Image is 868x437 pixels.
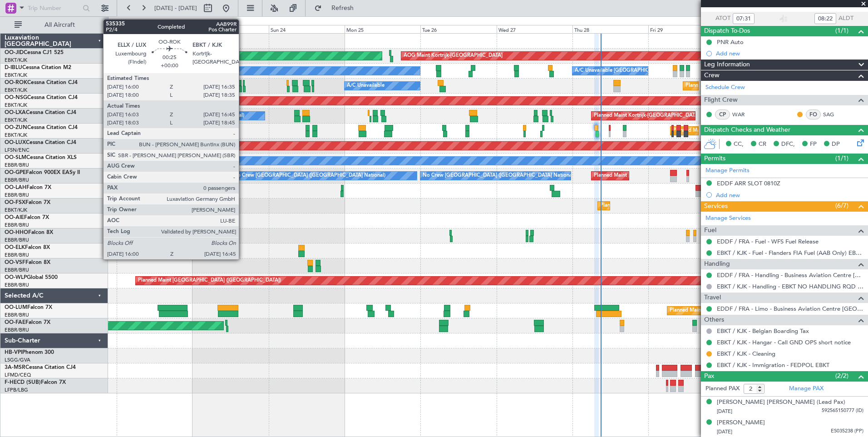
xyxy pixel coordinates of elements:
a: EBKT / KJK - Hangar - Call GND OPS short notice [717,338,851,346]
span: [DATE] - [DATE] [154,4,197,12]
span: All Aircraft [24,22,96,28]
span: OO-ROK [5,80,27,85]
div: [PERSON_NAME] [717,418,765,427]
a: EBKT/KJK [5,102,27,109]
span: (1/1) [835,26,848,35]
a: EBBR/BRU [5,237,29,243]
span: OO-LUX [5,140,26,145]
span: OO-VSF [5,260,25,265]
input: Trip Number [28,1,80,15]
a: EBBR/BRU [5,162,29,169]
a: OO-GPEFalcon 900EX EASy II [5,170,80,175]
span: (2/2) [835,371,848,381]
a: EBBR/BRU [5,312,29,318]
span: D-IBLU [5,65,22,70]
a: LFMD/CEQ [5,372,31,378]
span: OO-GPE [5,170,26,175]
span: (6/7) [835,201,848,210]
span: OO-NSG [5,95,27,100]
a: EBBR/BRU [5,252,29,258]
span: OO-LAH [5,185,26,190]
div: Planned Maint [GEOGRAPHIC_DATA] ([GEOGRAPHIC_DATA]) [138,274,281,288]
a: OO-FAEFalcon 7X [5,320,50,325]
span: OO-WLP [5,275,27,280]
div: Planned Maint [GEOGRAPHIC_DATA] ([GEOGRAPHIC_DATA] National) [594,169,758,183]
span: HB-VPI [5,350,22,355]
div: Wed 27 [497,25,572,33]
button: Refresh [310,1,365,15]
a: OO-NSGCessna Citation CJ4 [5,95,78,100]
span: 592565150777 (ID) [822,407,863,415]
a: Manage Services [705,214,751,223]
span: Permits [704,154,725,164]
span: 3A-MSR [5,365,25,370]
div: Sun 24 [269,25,345,33]
div: Planned Maint Kortrijk-[GEOGRAPHIC_DATA] [600,199,706,213]
div: Add new [716,191,863,199]
div: Fri 22 [117,25,192,33]
span: ES035238 (PP) [831,427,863,435]
div: Fri 29 [648,25,724,33]
a: SAG [823,110,843,119]
span: ALDT [838,14,853,23]
span: Travel [704,293,721,303]
span: F-HECD (SUB) [5,380,41,385]
a: EBKT / KJK - Cleaning [717,350,775,358]
a: D-IBLUCessna Citation M2 [5,65,71,70]
a: OO-FSXFalcon 7X [5,200,50,205]
div: Mon 25 [345,25,420,33]
a: EBKT / KJK - Immigration - FEDPOL EBKT [717,361,829,369]
span: OO-SLM [5,155,26,160]
a: OO-ZUNCessna Citation CJ4 [5,125,78,130]
span: Leg Information [704,60,750,70]
span: Crew [704,70,720,81]
a: LSGG/GVA [5,357,30,363]
div: [DATE] [110,18,125,26]
div: A/C Unavailable [GEOGRAPHIC_DATA]-[GEOGRAPHIC_DATA] [575,64,720,78]
span: OO-JID [5,50,24,55]
a: EDDF / FRA - Limo - Business Aviation Centre [GEOGRAPHIC_DATA] ([PERSON_NAME] Avn) EDDF / FRA [717,305,863,313]
a: EBKT / KJK - Fuel - Flanders FIA Fuel (AAB Only) EBKT / KJK [717,249,863,257]
span: OO-ZUN [5,125,27,130]
input: --:-- [733,13,755,24]
div: Add new [716,50,863,57]
a: HB-VPIPhenom 300 [5,350,54,355]
span: ATOT [715,14,730,23]
span: CR [759,140,766,149]
a: OO-LAHFalcon 7X [5,185,51,190]
a: Manage PAX [789,384,824,393]
span: CC, [734,140,744,149]
div: Planned Maint Kortrijk-[GEOGRAPHIC_DATA] [686,79,791,93]
a: EBKT/KJK [5,72,27,79]
div: No Crew [GEOGRAPHIC_DATA] ([GEOGRAPHIC_DATA] National) [233,169,385,183]
input: --:-- [814,13,836,24]
a: OO-ELKFalcon 8X [5,245,50,250]
a: OO-VSFFalcon 8X [5,260,50,265]
span: OO-FAE [5,320,25,325]
div: Planned Maint Kortrijk-[GEOGRAPHIC_DATA] [594,109,700,123]
span: Services [704,201,728,212]
div: EDDF ARR SLOT 0810Z [717,179,780,187]
div: PNR Auto [717,38,744,46]
span: OO-ELK [5,245,25,250]
div: No Crew Kortrijk-[GEOGRAPHIC_DATA] [119,64,212,78]
a: OO-LXACessna Citation CJ4 [5,110,76,115]
a: Schedule Crew [705,83,745,92]
div: Tue 26 [420,25,496,33]
span: OO-AIE [5,215,24,220]
a: LFSN/ENC [5,147,30,154]
button: All Aircraft [10,18,99,32]
a: EBKT/KJK [5,132,27,139]
a: EBKT / KJK - Handling - EBKT NO HANDLING RQD FOR CJ [717,283,863,290]
a: OO-SLMCessna Citation XLS [5,155,77,160]
a: EBKT/KJK [5,57,27,64]
span: OO-FSX [5,200,25,205]
span: Flight Crew [704,95,738,105]
div: A/C Unavailable [GEOGRAPHIC_DATA] ([GEOGRAPHIC_DATA] National) [75,109,244,123]
span: [DATE] [717,428,732,435]
a: EBBR/BRU [5,282,29,288]
span: Dispatch To-Dos [704,26,750,36]
div: Planned Maint [GEOGRAPHIC_DATA] ([GEOGRAPHIC_DATA] National) [670,304,834,318]
a: OO-WLPGlobal 5500 [5,275,58,280]
a: EBBR/BRU [5,327,29,333]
